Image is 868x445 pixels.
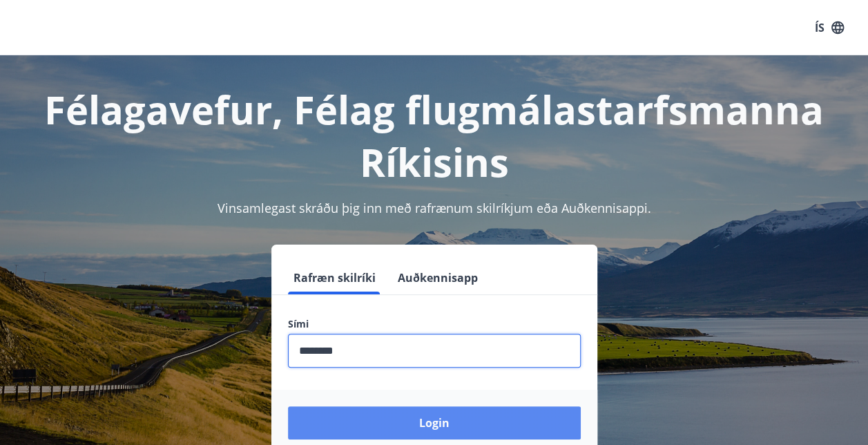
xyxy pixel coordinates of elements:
button: Rafræn skilríki [288,261,381,294]
span: Vinsamlegast skráðu þig inn með rafrænum skilríkjum eða Auðkennisappi. [218,200,651,216]
button: Login [288,406,581,439]
button: ÍS [807,15,851,40]
h1: Félagavefur, Félag flugmálastarfsmanna Ríkisins [17,83,851,188]
button: Auðkennisapp [392,261,483,294]
label: Sími [288,317,581,331]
